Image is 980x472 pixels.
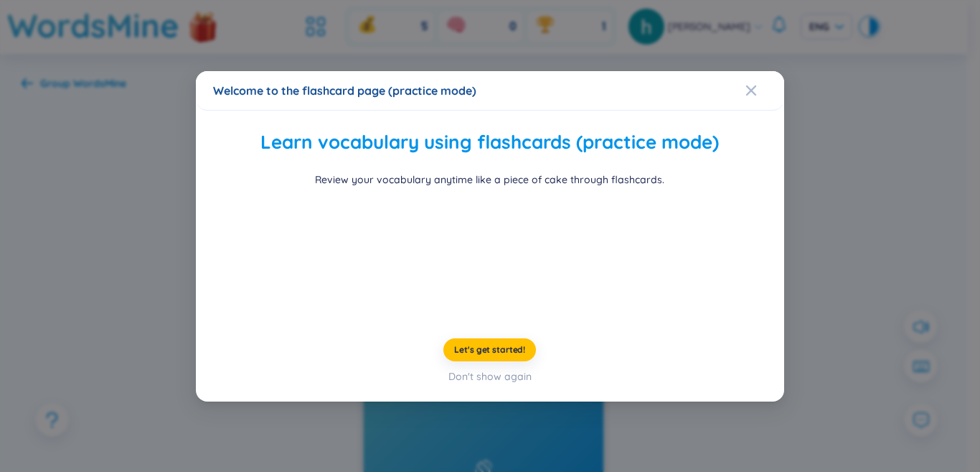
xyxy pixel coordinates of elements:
div: Don't show again [448,368,532,384]
div: Review your vocabulary anytime like a piece of cake through flashcards. [316,171,665,187]
h2: Learn vocabulary using flashcards (practice mode) [217,128,763,157]
button: Let's get started! [444,338,537,361]
button: Close [745,71,784,110]
div: Welcome to the flashcard page (practice mode) [213,83,767,98]
span: Let's get started! [455,343,526,355]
